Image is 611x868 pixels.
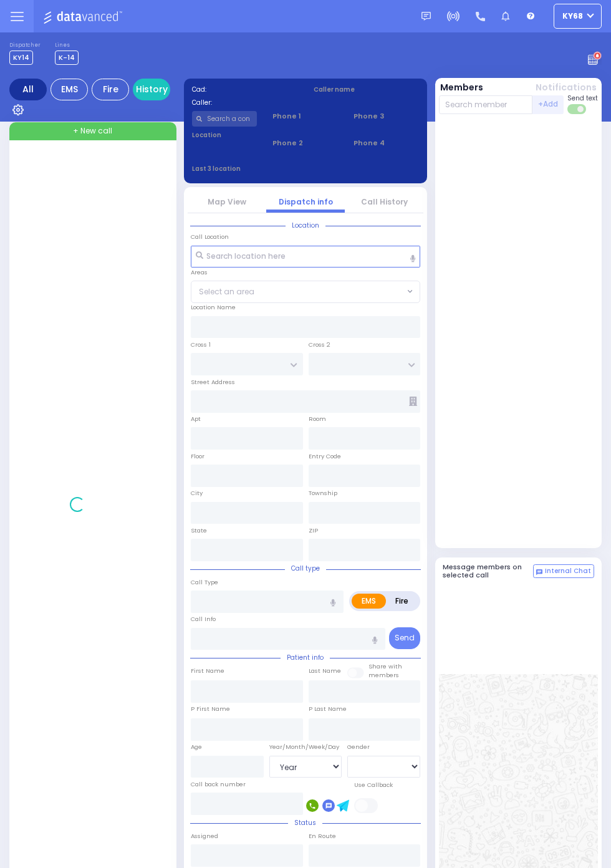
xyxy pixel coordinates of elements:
[191,615,216,624] label: Call Info
[191,452,204,461] label: Floor
[192,130,257,140] label: Location
[191,340,211,349] label: Cross 1
[191,233,229,241] label: Call Location
[309,340,330,349] label: Cross 2
[352,594,386,609] label: EMS
[191,268,208,277] label: Areas
[309,452,341,461] label: Entry Code
[368,662,402,670] small: Share with
[309,832,336,841] label: En Route
[409,397,417,406] span: Other building occupants
[286,221,325,230] span: Location
[309,489,337,498] label: Township
[309,526,318,535] label: ZIP
[536,81,597,94] button: Notifications
[73,125,112,137] span: + New call
[191,415,201,423] label: Apt
[421,12,431,21] img: message.svg
[288,818,322,827] span: Status
[191,526,207,535] label: State
[440,81,483,94] button: Members
[92,79,129,100] div: Fire
[347,743,370,751] label: Gender
[443,563,534,579] h5: Message members on selected call
[192,164,306,173] label: Last 3 location
[567,103,587,115] label: Turn off text
[191,578,218,587] label: Call Type
[368,671,399,679] span: members
[309,667,341,675] label: Last Name
[43,9,126,24] img: Logo
[272,111,338,122] span: Phone 1
[208,196,246,207] a: Map View
[533,564,594,578] button: Internal Chat
[562,11,583,22] span: ky68
[55,42,79,49] label: Lines
[385,594,418,609] label: Fire
[9,51,33,65] span: KY14
[191,832,218,841] label: Assigned
[309,415,326,423] label: Room
[9,79,47,100] div: All
[51,79,88,100] div: EMS
[191,667,224,675] label: First Name
[279,196,333,207] a: Dispatch info
[439,95,533,114] input: Search member
[191,246,420,268] input: Search location here
[191,303,236,312] label: Location Name
[272,138,338,148] span: Phone 2
[281,653,330,662] span: Patient info
[354,111,419,122] span: Phone 3
[191,489,203,498] label: City
[354,138,419,148] span: Phone 4
[285,564,326,573] span: Call type
[389,627,420,649] button: Send
[191,705,230,713] label: P First Name
[361,196,408,207] a: Call History
[269,743,342,751] div: Year/Month/Week/Day
[199,286,254,297] span: Select an area
[545,567,591,576] span: Internal Chat
[55,51,79,65] span: K-14
[133,79,170,100] a: History
[192,98,298,107] label: Caller:
[192,111,257,127] input: Search a contact
[309,705,347,713] label: P Last Name
[191,378,235,387] label: Street Address
[354,781,393,789] label: Use Callback
[9,42,41,49] label: Dispatcher
[314,85,420,94] label: Caller name
[554,4,602,29] button: ky68
[192,85,298,94] label: Cad:
[191,743,202,751] label: Age
[536,569,542,576] img: comment-alt.png
[191,780,246,789] label: Call back number
[567,94,598,103] span: Send text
